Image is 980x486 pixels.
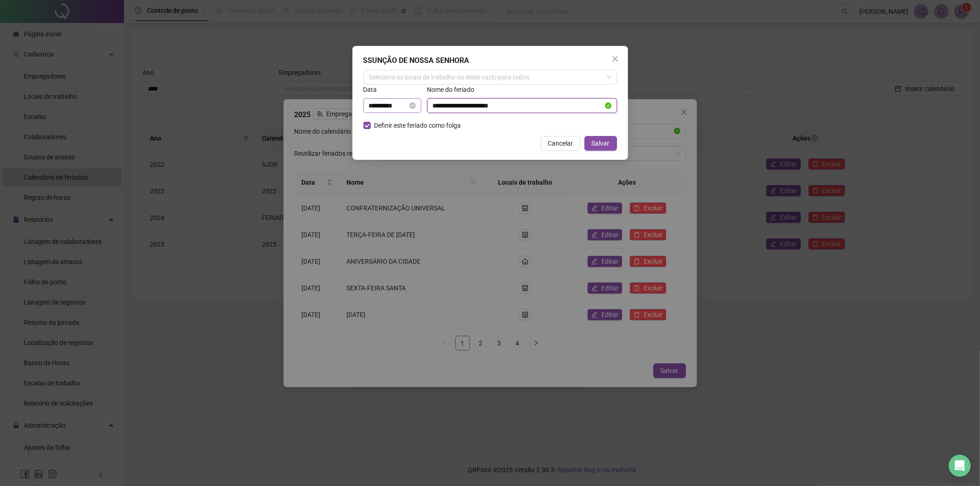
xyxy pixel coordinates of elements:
[363,55,617,66] div: SSUNÇÃO DE NOSSA SENHORA
[584,136,617,151] button: Salvar
[409,102,416,109] span: close-circle
[949,455,971,477] div: Open Intercom Messenger
[548,138,573,148] span: Cancelar
[608,51,623,66] button: Close
[592,138,610,148] span: Salvar
[371,120,465,130] span: Definir este feriado como folga
[363,85,383,95] label: Data
[427,85,481,95] label: Nome do feriado
[541,136,581,151] button: Cancelar
[612,55,619,62] span: close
